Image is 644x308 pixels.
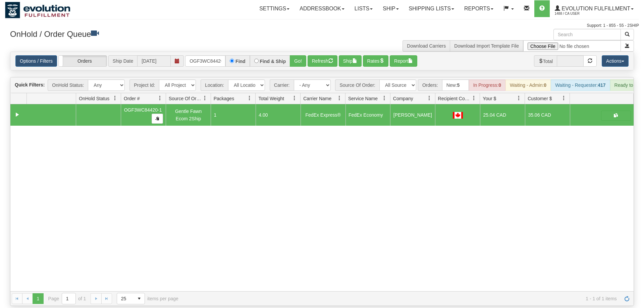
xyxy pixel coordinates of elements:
span: Recipient Country [438,95,472,102]
button: Copy to clipboard [152,114,163,124]
div: Gentle Fawn Ecom 2Ship [169,108,208,123]
label: Orders [59,56,107,66]
button: Rates [363,55,389,67]
span: Your $ [483,95,496,102]
a: Recipient Country filter column settings [468,93,480,104]
a: Your $ filter column settings [513,93,525,104]
span: Page 1 [33,293,43,304]
input: Page 1 [62,293,75,304]
span: Total Weight [258,95,284,102]
a: Refresh [622,293,632,304]
a: Download Import Template File [454,43,519,49]
strong: 0 [544,82,546,88]
a: Shipping lists [404,0,459,17]
span: Page sizes drop down [117,293,145,304]
label: Find [235,59,246,64]
span: Source Of Order: [335,79,379,91]
span: Ship Date [108,55,137,67]
span: items per page [117,293,178,304]
div: Support: 1 - 855 - 55 - 2SHIP [5,23,639,28]
button: Go! [290,55,306,67]
div: FedEx Express® [304,111,342,119]
div: New: [442,79,469,91]
a: Service Name filter column settings [379,93,390,104]
strong: 0 [498,82,501,88]
img: logo1488.jpg [5,2,70,18]
button: Shipping Documents [601,111,631,121]
div: grid toolbar [10,77,634,93]
td: 35.06 CAD [525,104,570,126]
span: 25 [121,295,130,302]
span: Company [393,95,413,102]
button: Refresh [308,55,337,67]
button: Actions [602,55,629,67]
button: Search [621,29,634,40]
span: Project Id: [129,79,159,91]
a: Lists [350,0,378,17]
span: Total [534,55,557,67]
div: Waiting - Requester: [551,79,610,91]
span: 1 - 1 of 1 items [188,296,617,301]
span: Order # [124,95,140,102]
a: Source Of Order filter column settings [199,93,211,104]
div: In Progress: [469,79,505,91]
span: OnHold Status [79,95,109,102]
button: Ship [339,55,362,67]
a: Customer $ filter column settings [558,93,570,104]
span: Customer $ [528,95,552,102]
label: Find & Ship [260,59,286,64]
input: Order # [185,55,225,67]
img: CA [453,112,463,119]
a: Settings [254,0,294,17]
span: 4.00 [259,112,268,118]
button: Report [390,55,417,67]
span: Service Name [348,95,378,102]
input: Search [553,29,621,40]
h3: OnHold / Order Queue [10,29,317,39]
input: Import [523,40,621,52]
span: 1488 / CA User [555,10,605,17]
span: Location: [201,79,228,91]
a: Carrier Name filter column settings [334,93,345,104]
td: 25.04 CAD [480,104,525,126]
a: Company filter column settings [424,93,435,104]
span: OGF3WC84420-1 [124,107,162,113]
a: Options / Filters [15,55,57,67]
a: Download Carriers [407,43,446,49]
a: Reports [459,0,498,17]
strong: 417 [598,82,605,88]
span: Orders: [418,79,442,91]
span: Evolution Fulfillment [560,6,630,11]
strong: 5 [457,82,460,88]
td: FedEx Economy [345,104,390,126]
span: Carrier: [270,79,294,91]
span: Carrier Name [303,95,331,102]
a: Collapse [13,111,21,119]
a: Ship [378,0,404,17]
span: OnHold Status: [48,79,88,91]
span: Source Of Order [169,95,202,102]
a: Total Weight filter column settings [289,93,300,104]
span: Packages [214,95,234,102]
a: OnHold Status filter column settings [109,93,121,104]
span: Page of 1 [48,293,86,304]
a: Addressbook [294,0,350,17]
a: Evolution Fulfillment 1488 / CA User [550,0,639,17]
td: [PERSON_NAME] [390,104,435,126]
span: 1 [214,112,216,118]
a: Packages filter column settings [244,93,255,104]
span: select [134,293,145,304]
a: Order # filter column settings [154,93,166,104]
label: Quick Filters: [15,81,45,88]
div: Waiting - Admin: [505,79,551,91]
